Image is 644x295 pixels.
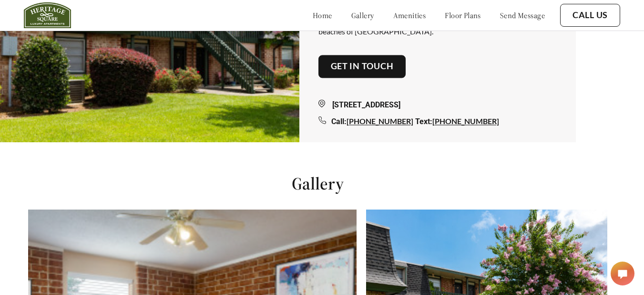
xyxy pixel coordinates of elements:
img: heritage_square_logo.jpg [24,2,71,28]
span: Text: [415,117,432,126]
button: Get in touch [318,55,406,78]
a: Call Us [572,10,608,21]
a: send message [500,11,545,20]
button: Call Us [560,4,620,27]
a: home [313,11,332,20]
div: [STREET_ADDRESS] [318,99,557,111]
a: gallery [351,11,374,20]
a: Get in touch [331,62,394,72]
a: [PHONE_NUMBER] [432,116,499,126]
a: [PHONE_NUMBER] [347,116,413,126]
span: Call: [331,117,347,126]
a: floor plans [445,11,481,20]
a: amenities [393,11,426,20]
p: Located minutes away from [GEOGRAPHIC_DATA] and the beautiful beaches of [GEOGRAPHIC_DATA]. [318,18,557,36]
